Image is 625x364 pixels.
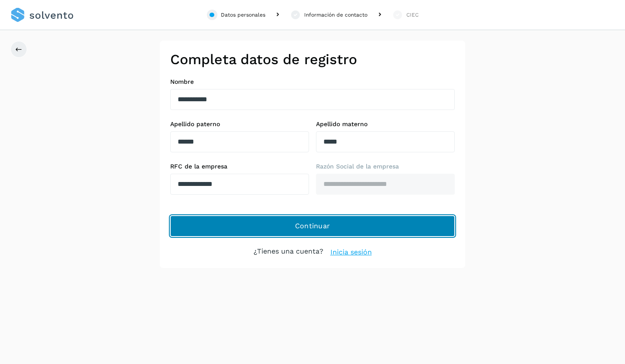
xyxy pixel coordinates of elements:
[170,51,455,68] h2: Completa datos de registro
[170,120,309,128] label: Apellido paterno
[221,11,265,19] div: Datos personales
[170,163,309,170] label: RFC de la empresa
[304,11,367,19] div: Información de contacto
[254,247,323,258] p: ¿Tienes una cuenta?
[170,216,455,237] button: Continuar
[406,11,419,19] div: CIEC
[330,247,372,258] a: Inicia sesión
[170,78,455,86] label: Nombre
[295,221,330,231] span: Continuar
[316,163,455,170] label: Razón Social de la empresa
[316,120,455,128] label: Apellido materno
